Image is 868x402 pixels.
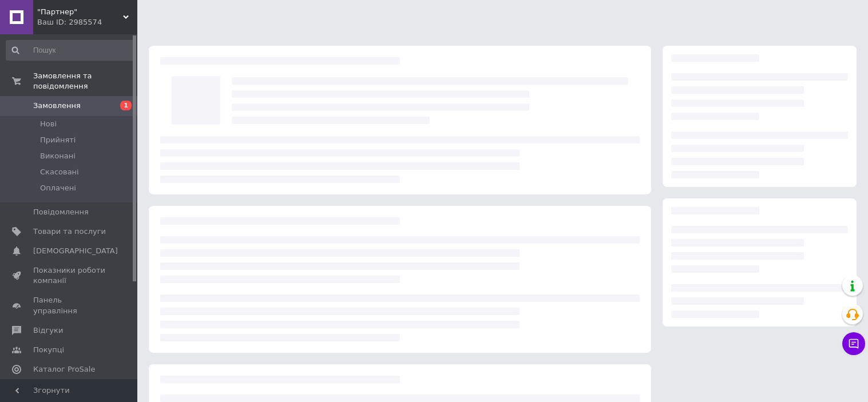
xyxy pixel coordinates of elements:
span: Замовлення [33,101,81,111]
span: Прийняті [40,135,76,145]
span: Нові [40,119,57,129]
span: Скасовані [40,167,79,177]
span: "Партнер" [37,7,123,17]
input: Пошук [6,40,135,61]
span: Замовлення та повідомлення [33,71,137,91]
button: Чат з покупцем [842,332,865,355]
span: Оплачені [40,183,76,193]
span: [DEMOGRAPHIC_DATA] [33,246,118,256]
span: Показники роботи компанії [33,265,106,286]
span: Панель управління [33,295,106,316]
span: Каталог ProSale [33,364,95,375]
span: Товари та послуги [33,226,106,237]
div: Ваш ID: 2985574 [37,17,137,27]
span: Виконані [40,151,76,161]
span: Відгуки [33,325,63,336]
span: Повідомлення [33,207,89,217]
span: 1 [120,101,132,110]
span: Покупці [33,345,64,355]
